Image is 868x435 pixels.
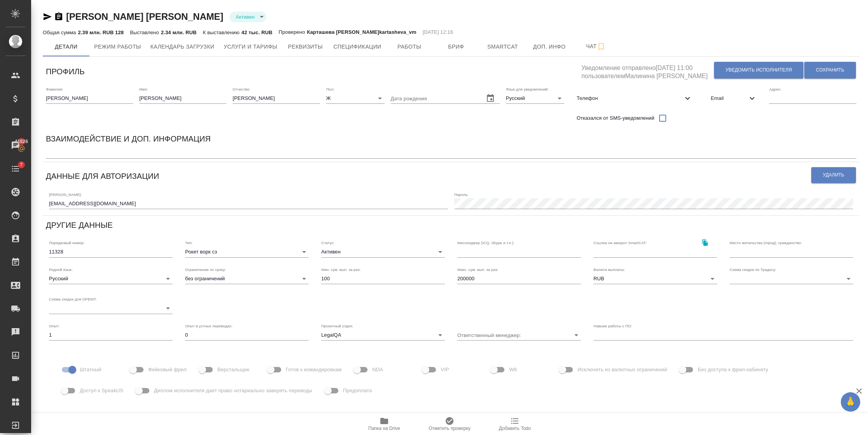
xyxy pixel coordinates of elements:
[593,267,625,271] label: Валюта выплаты:
[593,273,717,284] div: RUB
[705,90,763,107] div: Email
[233,87,250,91] label: Отчество:
[161,30,197,35] p: 2.34 млн. RUB
[769,87,781,91] label: Адрес:
[148,366,187,374] span: Фейковый фрил
[241,30,273,35] p: 42 тыс. RUB
[333,42,381,52] span: Спецификации
[66,11,223,22] a: [PERSON_NAME] [PERSON_NAME]
[78,30,115,35] p: 2.39 млн. RUB
[726,67,792,73] span: Уведомить исполнителя
[80,366,101,374] span: Штатный
[506,93,564,104] div: Русский
[429,426,470,431] span: Отметить проверку
[321,246,445,257] div: Активен
[326,87,334,91] label: Пол:
[437,42,475,52] span: Бриф
[321,267,361,271] label: Мин. сум. вып. за раз:
[509,366,517,374] span: W8
[581,60,714,80] h5: Уведомление отправлено [DATE] 11:00 пользователем Малинина [PERSON_NAME]
[577,42,615,51] span: Чат
[49,241,84,245] label: Порядковый номер:
[454,192,469,196] label: Пароль:
[499,426,531,431] span: Добавить Todo
[185,241,192,245] label: Тип:
[352,413,417,435] button: Папка на Drive
[506,87,549,91] label: Язык для уведомлений:
[46,87,63,91] label: Фамилия:
[139,87,148,91] label: Имя:
[577,94,683,102] span: Телефон
[229,12,266,22] div: Активен
[49,273,173,284] div: Русский
[154,387,312,395] span: Диплом исполнителя дает право нотариально заверять переводы
[816,67,844,73] span: Сохранить
[844,394,857,410] span: 🙏
[730,267,776,271] label: Схема скидок по Традосу:
[130,30,161,35] p: Выставлено
[49,297,97,301] label: Схема скидок для GPEMT:
[343,387,372,395] span: Предоплата
[577,366,667,374] span: Исключить из валютных ограничений
[593,241,647,245] label: Ссылка на аккаунт SmartCAT:
[233,14,257,20] button: Активен
[46,219,113,231] h6: Другие данные
[531,42,568,52] span: Доп. инфо
[185,273,309,284] div: без ограничений
[570,90,698,107] div: Телефон
[224,42,277,52] span: Услуги и тарифы
[185,324,233,328] label: Опыт в устных переводах:
[217,366,249,374] span: Верстальщик
[46,133,211,145] h6: Взаимодействие и доп. информация
[2,159,29,178] a: 7
[279,28,307,36] p: Проверено
[423,28,453,36] p: [DATE] 12:16
[49,324,60,328] label: Опыт:
[2,136,29,155] a: 41826
[185,246,309,257] div: Рокет ворк сз
[286,366,341,374] span: Готов к командировкам
[457,241,514,245] label: Мессенджер (ICQ, Skype и т.п.):
[46,170,159,182] h6: Данные для авторизации
[571,330,582,341] button: Open
[47,42,85,52] span: Детали
[10,138,33,145] span: 41826
[577,114,654,122] span: Отказался от SMS-уведомлений
[46,65,85,78] h6: Профиль
[368,426,400,431] span: Папка на Drive
[15,161,27,169] span: 7
[43,12,52,21] button: Скопировать ссылку для ЯМессенджера
[823,172,844,178] span: Удалить
[697,234,713,250] button: Скопировать ссылку
[597,42,606,51] svg: Подписаться
[730,241,802,245] label: Место жительства (город), гражданство:
[326,93,385,104] div: Ж
[711,94,747,102] span: Email
[321,324,353,328] label: Проектный отдел:
[593,324,632,328] label: Навыки работы с ПО:
[307,28,416,36] p: Карташева [PERSON_NAME]kartasheva_vm
[417,413,482,435] button: Отметить проверку
[482,413,548,435] button: Добавить Todo
[43,30,78,35] p: Общая сумма
[80,387,123,395] span: Доступ к SpeakUS
[203,30,241,35] p: К выставлению
[698,366,768,374] span: Без доступа к фрил-кабинету
[714,62,803,79] button: Уведомить исполнителя
[54,12,63,21] button: Скопировать ссылку
[391,42,428,52] span: Работы
[49,267,73,271] label: Родной язык:
[150,42,215,52] span: Календарь загрузки
[804,62,856,79] button: Сохранить
[457,267,499,271] label: Макс. сум. вып. за раз:
[484,42,521,52] span: Smartcat
[115,30,124,35] p: 128
[441,366,449,374] span: VIP
[185,267,226,271] label: Ограничение по сроку:
[94,42,141,52] span: Режим работы
[49,192,82,196] label: [PERSON_NAME]:
[841,392,860,412] button: 🙏
[435,330,446,341] button: Open
[372,366,383,374] span: NDA
[811,167,856,183] button: Удалить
